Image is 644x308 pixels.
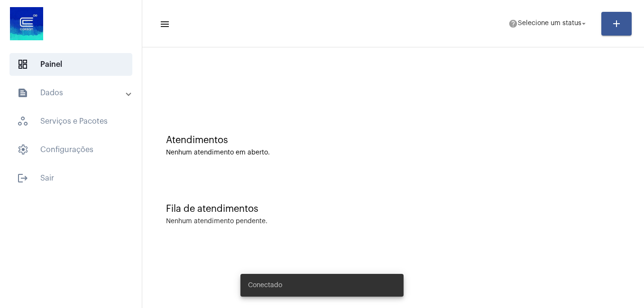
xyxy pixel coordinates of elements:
[17,87,127,99] mat-panel-title: Dados
[166,149,620,156] div: Nenhum atendimento em aberto.
[8,5,46,43] img: d4669ae0-8c07-2337-4f67-34b0df7f5ae4.jpeg
[166,218,267,225] div: Nenhum atendimento pendente.
[17,87,28,99] mat-icon: sidenav icon
[508,19,518,28] mat-icon: help
[248,281,282,290] span: Conectado
[9,53,132,76] span: Painel
[9,167,132,190] span: Sair
[17,116,28,127] span: sidenav icon
[166,135,620,145] div: Atendimentos
[503,14,594,33] button: Selecione um status
[611,18,622,29] mat-icon: add
[166,204,620,214] div: Fila de atendimentos
[17,144,28,155] span: sidenav icon
[159,18,169,30] mat-icon: sidenav icon
[17,172,28,184] mat-icon: sidenav icon
[9,110,132,133] span: Serviços e Pacotes
[6,82,142,104] mat-expansion-panel-header: sidenav iconDados
[9,138,132,161] span: Configurações
[17,59,28,70] span: sidenav icon
[580,19,588,28] mat-icon: arrow_drop_down
[518,20,581,27] span: Selecione um status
